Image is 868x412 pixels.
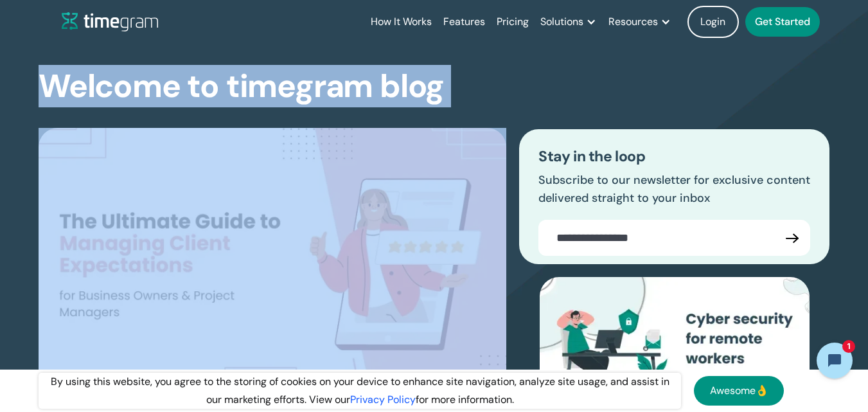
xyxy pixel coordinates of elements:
h3: Stay in the loop [538,148,810,165]
div: By using this website, you agree to the storing of cookies on your device to enhance site navigat... [39,373,681,409]
a: Privacy Policy [350,393,416,406]
div: Solutions [540,13,583,31]
p: Subscribe to our newsletter for exclusive content delivered straight to your inbox [538,172,810,208]
input: Submit [774,220,810,256]
form: Blogs Email Form [538,220,810,256]
div: Resources [608,13,658,31]
a: Login [687,6,739,38]
img: The Ultimate Guide to Managing Client Expectations for Business Owners & Project Managers [39,128,506,401]
h1: Welcome to timegram blog [39,69,444,103]
a: Get Started [745,7,820,37]
a: Awesome👌 [694,376,784,406]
